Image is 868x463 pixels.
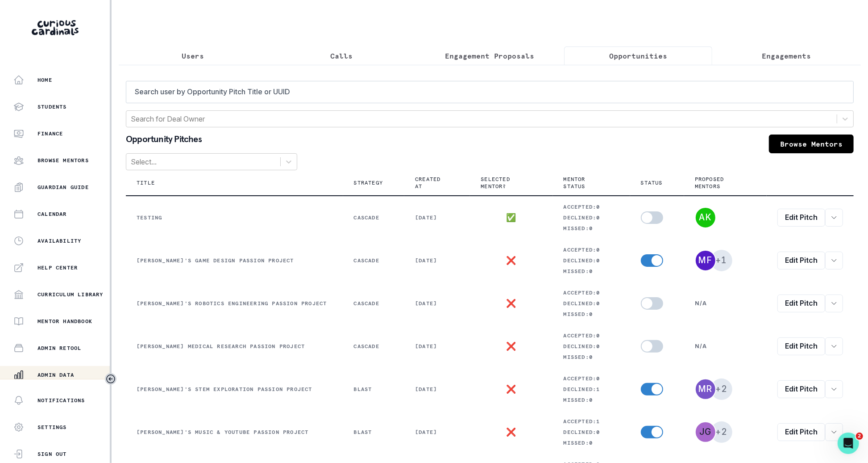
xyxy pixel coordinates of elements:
[699,256,712,265] div: Michael Ford
[354,386,394,393] p: Blast
[564,300,619,307] p: Declined: 0
[564,429,619,436] p: Declined: 0
[777,337,825,355] a: Edit Pitch
[506,300,516,307] p: ❌
[137,429,332,436] p: [PERSON_NAME]'s Music & YouTube Passion Project
[825,252,843,269] button: row menu
[825,380,843,398] button: row menu
[564,311,619,318] p: Missed: 0
[415,429,459,436] p: [DATE]
[105,373,116,385] button: Toggle sidebar
[330,51,353,61] p: Calls
[354,300,394,307] p: Cascade
[699,428,711,436] div: jayden Geneus
[564,214,619,221] p: Declined: 0
[825,209,843,227] button: row menu
[564,246,619,253] p: Accepted: 0
[711,250,732,271] span: +1
[32,20,79,35] img: Curious Cardinals Logo
[37,184,89,191] p: Guardian Guide
[564,268,619,275] p: Missed: 0
[37,157,89,164] p: Browse Mentors
[37,397,85,404] p: Notifications
[564,176,609,190] p: Mentor Status
[354,214,394,221] p: Cascade
[37,264,78,271] p: Help Center
[564,396,619,404] p: Missed: 0
[37,450,67,458] p: Sign Out
[126,135,202,146] p: Opportunity Pitches
[699,213,712,222] div: Alec Katz
[564,343,619,350] p: Declined: 0
[37,318,92,325] p: Mentor Handbook
[564,418,619,425] p: Accepted: 1
[37,237,81,244] p: Availability
[137,343,332,350] p: [PERSON_NAME] Medical Research Passion Project
[137,300,332,307] p: [PERSON_NAME]'s Robotics Engineering Passion Project
[354,429,394,436] p: Blast
[37,130,63,137] p: Finance
[564,354,619,361] p: Missed: 0
[37,103,67,110] p: Students
[137,214,332,221] p: testing
[481,176,531,190] p: Selected Mentor?
[641,179,663,186] p: Status
[609,51,667,61] p: Opportunities
[777,252,825,269] a: Edit Pitch
[856,433,863,440] span: 2
[695,300,756,307] p: N/A
[825,337,843,355] button: row menu
[37,291,104,298] p: Curriculum Library
[37,371,74,379] p: Admin Data
[695,343,756,350] p: N/A
[354,343,394,350] p: Cascade
[777,380,825,398] a: Edit Pitch
[415,300,459,307] p: [DATE]
[564,332,619,339] p: Accepted: 0
[711,379,732,400] span: +2
[506,343,516,350] p: ❌
[354,179,383,186] p: Strategy
[564,386,619,393] p: Declined: 1
[137,257,332,264] p: [PERSON_NAME]'s Game Design Passion Project
[564,289,619,296] p: Accepted: 0
[825,423,843,441] button: row menu
[415,214,459,221] p: [DATE]
[137,179,155,186] p: Title
[37,424,67,431] p: Settings
[825,295,843,312] button: row menu
[777,423,825,441] a: Edit Pitch
[762,51,811,61] p: Engagements
[182,51,204,61] p: Users
[564,375,619,382] p: Accepted: 0
[838,433,859,454] iframe: Intercom live chat
[777,295,825,312] a: Edit Pitch
[506,386,516,393] p: ❌
[564,225,619,232] p: Missed: 0
[37,76,52,84] p: Home
[564,439,619,446] p: Missed: 0
[698,385,712,393] div: McKenna Reale
[564,257,619,264] p: Declined: 0
[445,51,534,61] p: Engagement Proposals
[137,386,332,393] p: [PERSON_NAME]'s STEM Exploration Passion Project
[506,214,516,221] p: ✅
[37,210,67,218] p: Calendar
[777,209,825,227] a: Edit Pitch
[415,386,459,393] p: [DATE]
[415,176,449,190] p: Created At
[354,257,394,264] p: Cascade
[415,343,459,350] p: [DATE]
[711,421,732,443] span: +2
[415,257,459,264] p: [DATE]
[564,203,619,210] p: Accepted: 0
[37,345,81,352] p: Admin Retool
[769,135,854,153] a: Browse Mentors
[695,176,745,190] p: Proposed Mentors
[506,257,516,264] p: ❌
[506,429,516,436] p: ❌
